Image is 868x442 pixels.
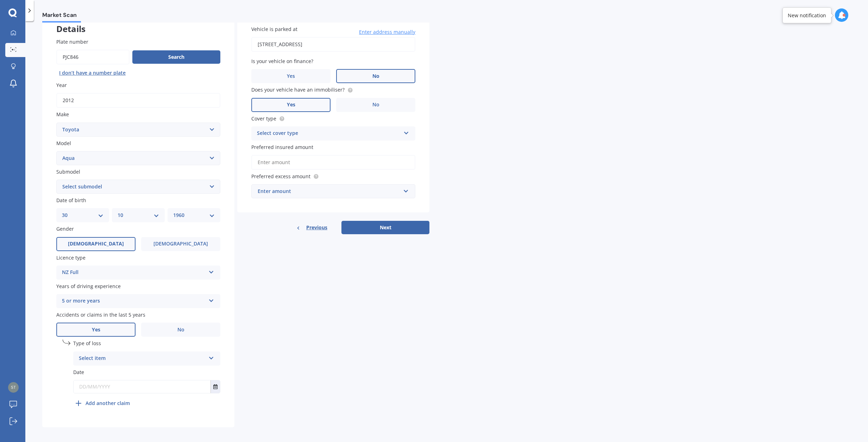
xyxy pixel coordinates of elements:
span: Model [56,140,71,147]
input: Enter plate number [56,50,130,64]
input: Enter address [251,37,415,52]
input: DD/MM/YYYY [74,380,210,393]
span: Yes [287,73,295,79]
span: Plate number [56,38,88,45]
button: Search [132,50,220,64]
input: Enter amount [251,155,415,170]
span: Does your vehicle have an immobiliser? [251,87,345,93]
span: [DEMOGRAPHIC_DATA] [153,241,208,247]
span: Yes [287,102,295,108]
span: [DEMOGRAPHIC_DATA] [68,241,124,247]
span: Previous [306,222,327,233]
button: Select date [210,380,220,393]
img: 6f5eab0bc83cf20a624b7e6e6d55e8da [8,382,19,393]
div: Enter amount [258,187,401,195]
div: NZ Full [62,268,206,277]
span: Is your vehicle on finance? [251,58,313,64]
span: Vehicle is parked at [251,26,297,32]
b: Add another claim [86,399,130,407]
button: Next [341,221,429,234]
span: Market Scan [42,12,81,21]
div: Select item [79,354,206,363]
input: YYYY [56,93,220,108]
span: Years of driving experience [56,283,121,290]
span: No [372,102,379,108]
span: Type of loss [73,340,101,347]
span: Make [56,111,69,118]
span: Year [56,82,67,88]
span: Gender [56,226,74,232]
span: Preferred insured amount [251,144,313,150]
div: 5 or more years [62,297,206,305]
span: Cover type [251,115,276,122]
span: Accidents or claims in the last 5 years [56,311,145,318]
span: No [177,327,184,333]
button: I don’t have a number plate [56,67,128,79]
div: New notification [788,12,826,19]
span: No [372,73,379,79]
span: Yes [92,327,100,333]
div: Select cover type [257,129,401,138]
span: Date of birth [56,197,86,204]
span: Submodel [56,168,80,175]
span: Licence type [56,254,86,261]
span: Preferred excess amount [251,173,310,180]
span: Date [73,369,84,375]
span: Enter address manually [359,29,415,36]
